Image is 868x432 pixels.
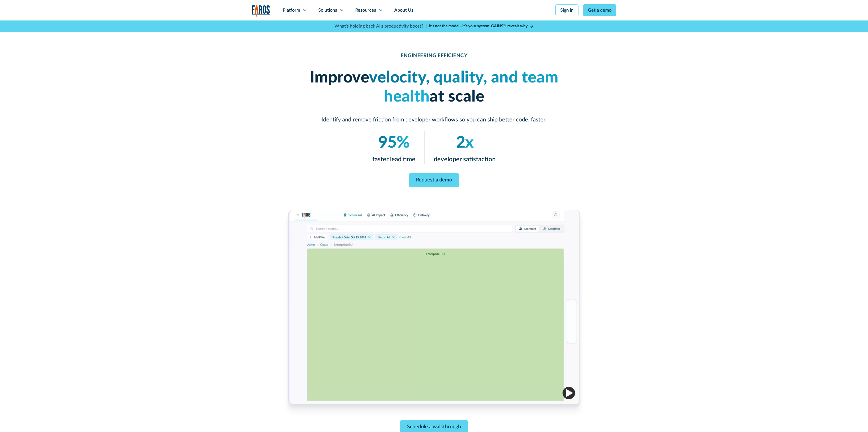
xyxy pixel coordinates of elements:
[378,135,410,151] em: 95%
[335,23,427,30] p: What's holding back AI's productivity boost? |
[555,4,578,16] a: Sign in
[355,7,376,14] div: Resources
[429,23,534,29] a: It’s not the model—it’s your system. GAINS™ reveals why
[252,5,270,17] a: home
[318,7,337,14] div: Solutions
[401,53,467,59] div: ENGINEERING EFFICIENCY
[409,173,459,187] a: Request a demo
[429,24,528,28] strong: It’s not the model—it’s your system. GAINS™ reveals why
[563,387,575,399] img: Play video
[297,68,571,106] h1: Improve at scale
[456,135,474,151] em: 2x
[583,4,616,16] a: Get a demo
[283,7,300,14] div: Platform
[369,70,559,105] em: velocity, quality, and team health
[297,115,571,124] p: Identify and remove friction from developer workflows so you can ship better code, faster.
[252,5,270,17] img: Logo of the analytics and reporting company Faros.
[434,155,496,164] p: developer satisfaction
[372,155,415,164] p: faster lead time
